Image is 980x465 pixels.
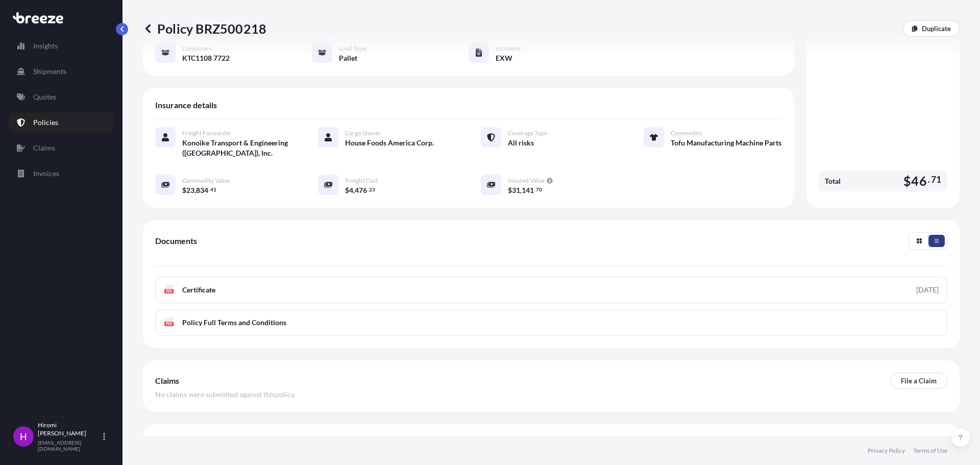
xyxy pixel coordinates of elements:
a: Shipments [9,61,114,82]
span: All risks [508,138,534,148]
p: Invoices [33,168,59,179]
span: 46 [911,175,926,187]
span: . [209,188,210,191]
span: House Foods America Corp. [345,138,434,148]
span: $ [508,187,512,194]
span: 23 [369,188,375,191]
p: Policies [33,117,58,128]
span: 41 [210,188,216,191]
span: Pallet [339,53,357,63]
span: Freight Forwarder [182,129,232,137]
a: Claims [9,138,114,158]
span: 31 [512,187,520,194]
a: Invoices [9,163,114,184]
span: Main Exclusions [155,435,213,446]
span: Insurance details [155,100,217,110]
span: KTC1108 7722 [182,53,230,63]
span: 834 [196,187,208,194]
a: Duplicate [903,20,960,37]
span: 70 [536,188,542,191]
span: $ [903,175,911,187]
span: EXW [496,53,512,63]
span: Claims [155,376,179,386]
span: Policy Full Terms and Conditions [182,317,286,328]
span: $ [182,187,186,194]
p: File a Claim [901,376,937,386]
p: Hiromi [PERSON_NAME] [38,421,101,437]
span: 4 [349,187,353,194]
a: Privacy Policy [868,447,905,455]
div: [DATE] [916,285,939,295]
p: Duplicate [922,23,951,34]
span: , [353,187,355,194]
a: File a Claim [890,373,947,389]
a: Insights [9,36,114,56]
span: Total [825,176,841,186]
span: Konoike Transport & Engineering ([GEOGRAPHIC_DATA]), Inc. [182,138,293,158]
span: . [928,177,930,183]
span: 141 [522,187,534,194]
text: PDF [166,322,173,326]
span: Cargo Owner [345,129,381,137]
span: 476 [355,187,367,194]
a: PDFPolicy Full Terms and Conditions [155,309,947,336]
a: Policies [9,112,114,133]
span: Commodity [671,129,702,137]
span: Coverage Type [508,129,547,137]
span: H [20,431,27,442]
span: Freight Cost [345,177,378,185]
span: , [194,187,196,194]
text: PDF [166,289,173,293]
span: Commodity Value [182,177,230,185]
p: Shipments [33,66,66,77]
span: 23 [186,187,194,194]
span: $ [345,187,349,194]
span: . [367,188,369,191]
span: , [520,187,522,194]
div: Main Exclusions [155,428,947,453]
span: Documents [155,236,197,246]
span: Insured Value [508,177,545,185]
p: Claims [33,143,55,153]
a: Quotes [9,87,114,107]
p: Quotes [33,92,56,102]
a: Terms of Use [913,447,947,455]
span: . [534,188,535,191]
span: Certificate [182,285,215,295]
p: Insights [33,41,58,51]
a: PDFCertificate[DATE] [155,277,947,303]
p: [EMAIL_ADDRESS][DOMAIN_NAME] [38,439,101,452]
p: Policy BRZ500218 [143,20,266,37]
span: Tofu Manufacturing Machine Parts [671,138,781,148]
span: 71 [931,177,941,183]
span: No claims were submitted against this policy . [155,389,296,400]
